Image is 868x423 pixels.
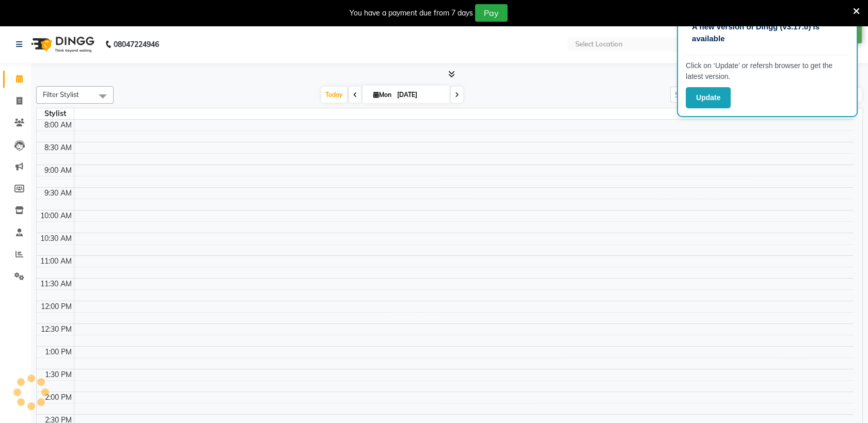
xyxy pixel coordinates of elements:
button: Update [686,87,731,108]
span: Filter Stylist [43,90,79,99]
div: Stylist [37,108,74,119]
div: 12:00 PM [39,301,74,312]
div: 12:30 PM [39,324,74,335]
div: 1:30 PM [43,369,74,380]
div: You have a payment due from 7 days [350,8,473,19]
b: 08047224946 [114,30,159,59]
p: Click on ‘Update’ or refersh browser to get the latest version. [686,60,849,82]
div: 8:00 AM [42,120,74,131]
span: Today [321,87,347,103]
button: Pay [475,4,508,22]
input: 2025-09-01 [394,87,446,103]
div: 9:30 AM [42,188,74,199]
div: 10:30 AM [38,233,74,244]
div: 11:30 AM [38,279,74,289]
div: 8:30 AM [42,142,74,153]
input: Search Appointment [670,87,761,103]
span: Mon [371,91,394,99]
div: Select Location [575,39,622,50]
div: 11:00 AM [38,256,74,267]
div: 2:00 PM [43,392,74,403]
div: 10:00 AM [38,210,74,221]
div: 1:00 PM [43,347,74,357]
p: A new version of Dingg (v3.17.0) is available [692,21,843,44]
img: logo [26,30,97,59]
div: 9:00 AM [42,165,74,176]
